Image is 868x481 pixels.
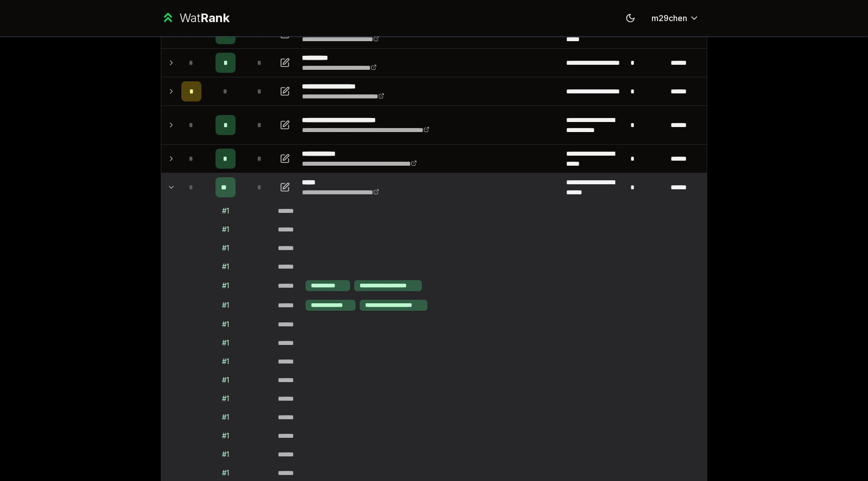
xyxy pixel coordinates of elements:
[222,243,229,253] div: # 1
[222,206,229,216] div: # 1
[222,224,229,234] div: # 1
[222,262,229,272] div: # 1
[222,468,229,478] div: # 1
[222,300,229,310] div: # 1
[652,12,687,24] span: m29chen
[222,412,229,422] div: # 1
[161,10,230,26] a: WatRank
[222,431,229,441] div: # 1
[222,356,229,367] div: # 1
[643,9,707,27] button: m29chen
[222,394,229,404] div: # 1
[222,375,229,385] div: # 1
[222,281,229,291] div: # 1
[222,449,229,459] div: # 1
[222,338,229,348] div: # 1
[222,319,229,329] div: # 1
[200,11,230,25] span: Rank
[179,10,230,26] div: Wat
